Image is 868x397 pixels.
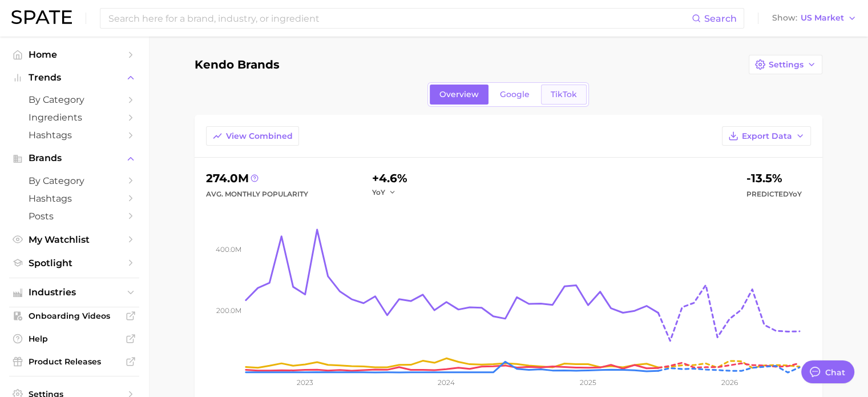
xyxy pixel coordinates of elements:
button: ShowUS Market [769,11,859,26]
tspan: 200.0m [216,306,241,315]
button: Export Data [722,126,811,146]
a: Ingredients [9,109,139,126]
button: Settings [749,55,822,74]
button: YoY [372,187,397,197]
tspan: 2024 [438,378,455,387]
a: Hashtags [9,126,139,144]
tspan: 2025 [580,378,596,387]
input: Search here for a brand, industry, or ingredient [107,9,692,28]
a: Overview [430,85,488,105]
a: by Category [9,172,139,190]
a: Spotlight [9,254,139,272]
a: Posts [9,207,139,225]
span: Onboarding Videos [29,311,120,321]
div: Avg. Monthly Popularity [206,187,308,201]
a: Product Releases [9,353,139,370]
a: My Watchlist [9,231,139,248]
span: Settings [769,60,804,70]
div: 274.0m [206,169,308,187]
span: Hashtags [29,130,120,141]
h1: Kendo Brands [195,58,280,71]
button: Brands [9,150,139,167]
tspan: 2026 [721,378,737,387]
span: Google [500,90,530,99]
span: Product Releases [29,356,120,367]
span: View Combined [226,131,293,141]
button: Trends [9,69,139,86]
a: Help [9,330,139,347]
span: by Category [29,94,120,105]
span: Spotlight [29,258,120,268]
img: SPATE [11,10,72,24]
span: Home [29,49,120,60]
span: Trends [29,73,120,83]
span: Overview [439,90,479,99]
span: YoY [372,187,385,197]
a: Onboarding Videos [9,307,139,324]
span: My Watchlist [29,234,120,245]
span: Industries [29,287,120,298]
span: Ingredients [29,112,120,123]
span: Hashtags [29,193,120,204]
button: Industries [9,284,139,301]
span: Brands [29,153,120,163]
a: by Category [9,91,139,109]
span: US Market [801,15,844,21]
span: Export Data [742,131,792,141]
span: Help [29,334,120,344]
button: View Combined [206,126,299,146]
span: by Category [29,175,120,186]
a: Hashtags [9,190,139,207]
tspan: 2023 [297,378,313,387]
div: +4.6% [372,169,407,187]
a: Google [490,85,539,105]
span: Show [772,15,797,21]
a: TikTok [541,85,587,105]
div: -13.5% [746,169,802,187]
span: Predicted [746,187,802,201]
tspan: 400.0m [216,245,241,254]
span: YoY [789,190,802,198]
span: TikTok [551,90,577,99]
a: Home [9,46,139,63]
span: Search [704,13,737,24]
span: Posts [29,211,120,222]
